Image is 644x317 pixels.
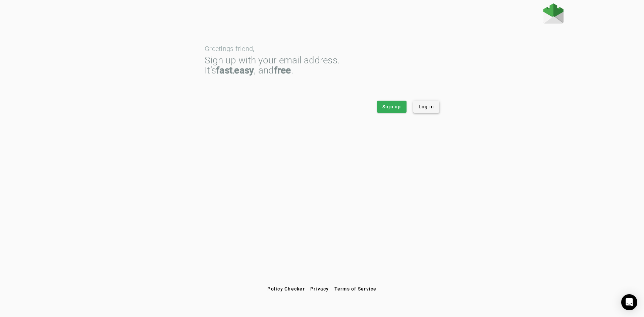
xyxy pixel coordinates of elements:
[382,103,401,110] span: Sign up
[274,65,291,76] strong: free
[265,283,308,295] button: Policy Checker
[310,286,329,292] span: Privacy
[205,45,439,52] div: Greetings friend,
[205,55,439,75] div: Sign up with your email address. It’s , , and .
[334,286,377,292] span: Terms of Service
[234,65,254,76] strong: easy
[308,283,332,295] button: Privacy
[419,103,434,110] span: Log in
[543,3,563,23] img: Fraudmarc Logo
[216,65,232,76] strong: fast
[621,294,637,310] div: Open Intercom Messenger
[377,101,407,113] button: Sign up
[332,283,379,295] button: Terms of Service
[267,286,305,292] span: Policy Checker
[413,101,440,113] button: Log in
